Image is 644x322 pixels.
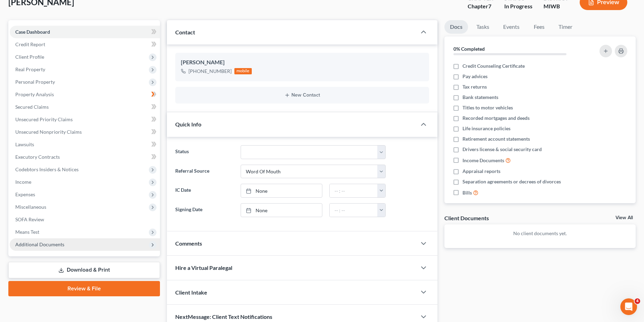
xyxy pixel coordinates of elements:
[181,92,424,98] button: New Contact
[553,20,578,34] a: Timer
[10,138,160,151] a: Lawsuits
[620,298,637,315] iframe: Intercom live chat
[10,101,160,113] a: Secured Claims
[241,204,322,217] a: None
[172,145,237,159] label: Status
[498,20,525,34] a: Events
[488,3,491,9] span: 7
[15,54,44,60] span: Client Profile
[462,63,525,69] span: Credit Counseling Certificate
[462,125,510,132] span: Life insurance policies
[15,204,46,210] span: Miscellaneous
[453,46,485,52] strong: 0% Completed
[444,214,489,222] div: Client Documents
[462,178,561,185] span: Separation agreements or decrees of divorces
[188,68,232,75] div: [PHONE_NUMBER]
[15,179,31,185] span: Income
[462,189,472,196] span: Bills
[15,141,34,147] span: Lawsuits
[330,184,378,197] input: -- : --
[175,240,202,247] span: Comments
[471,20,495,34] a: Tasks
[15,104,49,110] span: Secured Claims
[175,289,207,296] span: Client Intake
[8,262,160,278] a: Download & Print
[10,126,160,138] a: Unsecured Nonpriority Claims
[462,146,542,153] span: Drivers license & social security card
[15,129,82,135] span: Unsecured Nonpriority Claims
[15,241,64,247] span: Additional Documents
[15,154,60,160] span: Executory Contracts
[172,203,237,217] label: Signing Date
[15,166,79,172] span: Codebtors Insiders & Notices
[175,121,201,127] span: Quick Info
[635,298,640,304] span: 4
[544,2,569,10] div: MIWB
[468,2,493,10] div: Chapter
[10,213,160,226] a: SOFA Review
[10,151,160,163] a: Executory Contracts
[330,204,378,217] input: -- : --
[10,26,160,38] a: Case Dashboard
[15,216,44,222] span: SOFA Review
[15,229,39,235] span: Means Test
[462,94,498,101] span: Bank statements
[15,191,35,197] span: Expenses
[8,281,160,296] a: Review & File
[175,313,272,320] span: NextMessage: Client Text Notifications
[450,230,630,237] p: No client documents yet.
[15,91,54,97] span: Property Analysis
[15,116,73,122] span: Unsecured Priority Claims
[172,184,237,198] label: IC Date
[15,41,45,47] span: Credit Report
[504,2,532,10] div: In Progress
[172,165,237,179] label: Referral Source
[615,215,633,220] a: View All
[462,168,500,175] span: Appraisal reports
[462,104,513,111] span: Titles to motor vehicles
[234,68,252,74] div: mobile
[444,20,468,34] a: Docs
[15,29,50,35] span: Case Dashboard
[462,157,504,164] span: Income Documents
[462,73,488,80] span: Pay advices
[10,88,160,101] a: Property Analysis
[462,83,487,90] span: Tax returns
[10,38,160,51] a: Credit Report
[175,29,195,35] span: Contact
[181,58,424,67] div: [PERSON_NAME]
[15,79,55,85] span: Personal Property
[462,115,530,122] span: Recorded mortgages and deeds
[175,264,232,271] span: Hire a Virtual Paralegal
[528,20,550,34] a: Fees
[462,135,530,142] span: Retirement account statements
[15,66,45,72] span: Real Property
[10,113,160,126] a: Unsecured Priority Claims
[241,184,322,197] a: None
